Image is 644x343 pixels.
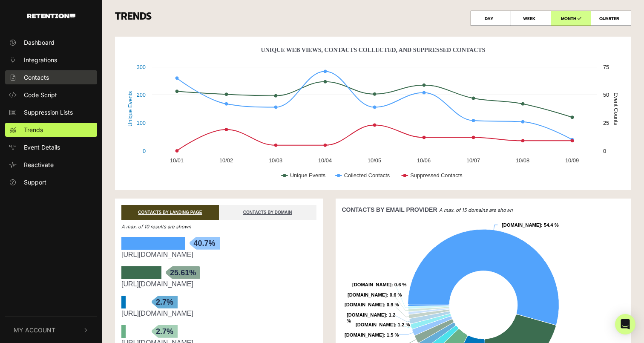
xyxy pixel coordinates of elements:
tspan: [DOMAIN_NAME] [345,302,384,307]
text: 100 [137,120,146,126]
text: 10/08 [516,157,529,164]
text: Unique Events [290,172,325,179]
text: 300 [137,64,146,70]
text: Event Counts [613,92,619,125]
text: 10/05 [368,157,381,164]
svg: Unique Web Views, Contacts Collected, And Suppressed Contacts [121,43,625,188]
label: QUARTER [591,11,631,26]
img: Retention.com [27,14,75,18]
a: Support [5,175,97,189]
text: 10/03 [269,157,282,164]
span: Contacts [24,73,49,82]
a: [URL][DOMAIN_NAME] [121,251,193,258]
text: Unique Web Views, Contacts Collected, And Suppressed Contacts [261,47,486,53]
label: MONTH [551,11,591,26]
span: Dashboard [24,38,55,47]
text: : 0.9 % [345,302,399,307]
text: 75 [603,64,609,70]
a: Code Script [5,88,97,102]
em: A max. of 10 results are shown [121,224,191,230]
text: 10/07 [466,157,480,164]
text: 0 [143,148,146,154]
a: Integrations [5,53,97,67]
text: 0 [603,148,606,154]
a: Dashboard [5,35,97,49]
button: My Account [5,317,97,343]
text: 10/04 [318,157,332,164]
span: My Account [14,326,55,334]
div: Open Intercom Messenger [615,314,635,334]
tspan: [DOMAIN_NAME] [345,332,384,337]
label: DAY [471,11,511,26]
text: : 1.2 % [347,312,395,323]
text: 10/01 [170,157,184,164]
span: Event Details [24,143,60,152]
span: 25.61% [166,266,200,279]
tspan: [DOMAIN_NAME] [347,312,386,317]
text: Unique Events [127,91,133,127]
strong: CONTACTS BY EMAIL PROVIDER [342,206,437,213]
a: Contacts [5,70,97,84]
div: https://krostnewyork.com/collections/fall-winter-2025 [121,250,316,260]
span: Suppression Lists [24,108,73,117]
div: https://krostnewyork.com/ [121,279,316,289]
a: [URL][DOMAIN_NAME] [121,310,193,317]
text: 10/06 [417,157,431,164]
text: 10/02 [219,157,233,164]
span: Trends [24,125,43,134]
h3: TRENDS [115,11,631,26]
text: : 0.6 % [348,292,402,297]
text: : 1.5 % [345,332,399,337]
a: Reactivate [5,158,97,172]
text: : 54.4 % [502,222,559,228]
text: : 1.2 % [356,322,410,327]
text: Suppressed Contacts [410,172,462,179]
a: [URL][DOMAIN_NAME] [121,280,193,288]
span: Reactivate [24,160,54,169]
a: Suppression Lists [5,105,97,119]
tspan: [DOMAIN_NAME] [348,292,387,297]
span: 40.7% [190,237,220,250]
span: Code Script [24,90,57,99]
span: Support [24,178,46,187]
span: 2.7% [152,296,178,308]
text: Collected Contacts [344,172,390,179]
span: Integrations [24,55,57,64]
tspan: [DOMAIN_NAME] [352,282,391,287]
div: https://krostnewyork.com/products/brioche-knit-scarf-black [121,308,316,319]
text: 200 [137,92,146,98]
tspan: [DOMAIN_NAME] [356,322,395,327]
label: WEEK [511,11,551,26]
a: CONTACTS BY LANDING PAGE [121,205,219,220]
text: 50 [603,92,609,98]
a: Event Details [5,140,97,154]
span: 2.7% [152,325,178,338]
text: : 0.6 % [352,282,406,287]
text: 25 [603,120,609,126]
text: 10/09 [565,157,579,164]
a: Trends [5,123,97,137]
a: CONTACTS BY DOMAIN [219,205,316,220]
tspan: [DOMAIN_NAME] [502,222,541,228]
em: A max. of 15 domains are shown [439,207,513,213]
